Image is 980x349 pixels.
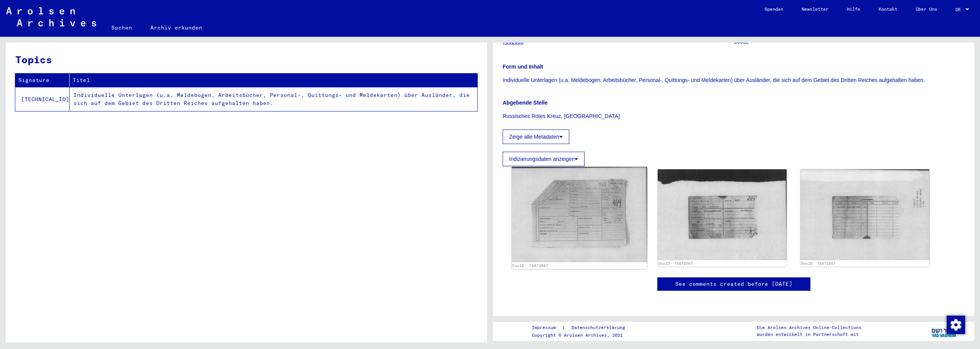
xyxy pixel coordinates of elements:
a: DocID: 76672567 [801,261,836,265]
p: Russisches Rotes Kreuz, [GEOGRAPHIC_DATA] [503,112,965,120]
h3: Topics [15,52,477,67]
img: Zustimmung ändern [947,316,965,334]
button: Indizierungsdaten anzeigen [503,152,585,166]
th: Titel [70,74,477,87]
a: DocID: 76672567 [658,261,693,265]
img: Arolsen_neg.svg [6,7,96,26]
span: DE [955,7,964,12]
img: 003.jpg [800,169,929,260]
a: Impressum [532,324,562,332]
a: See comments created before [DATE] [675,280,792,288]
div: | [532,324,634,332]
a: Archiv erkunden [141,18,211,37]
p: wurden entwickelt in Partnerschaft mit [757,331,861,338]
p: Die Arolsen Archives Online-Collections [757,324,861,331]
b: Form und Inhalt [503,64,543,70]
a: Suchen [102,18,141,37]
th: Signature [15,74,70,87]
div: Zustimmung ändern [946,315,965,334]
button: Zeige alle Metadaten [503,129,569,144]
td: [TECHNICAL_ID] [15,87,70,111]
img: 001.jpg [512,167,647,262]
a: Datenschutzerklärung [565,324,634,332]
p: Individuelle Unterlagen (u.a. Meldebogen, Arbeitsbücher, Personal-, Quittungs- und Meldekarten) ü... [503,76,965,84]
p: Copyright © Arolsen Archives, 2021 [532,332,634,339]
img: yv_logo.png [930,321,959,341]
a: DocID: 76672567 [512,264,549,268]
img: 002.jpg [658,169,787,260]
b: Abgebende Stelle [503,100,547,106]
td: Individuelle Unterlagen (u.a. Meldebogen, Arbeitsbücher, Personal-, Quittungs- und Meldekarten) ü... [70,87,477,111]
